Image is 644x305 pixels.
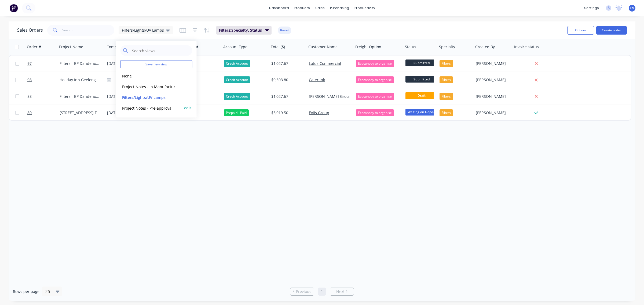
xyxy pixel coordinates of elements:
[290,289,314,294] a: Previous page
[440,109,453,116] div: Filters
[266,4,292,12] a: dashboard
[630,6,635,10] span: EM
[439,44,455,50] div: Specialty
[271,110,303,116] div: $3,019.50
[224,109,249,116] div: Prepaid - Paid
[120,60,192,68] button: Save new view
[62,25,115,36] input: Search...
[27,72,60,88] a: 98
[271,94,303,99] div: $1,027.67
[224,76,250,83] div: Credit Account
[309,110,329,115] a: Exiis Group
[223,44,247,50] div: Account Type
[224,60,250,67] div: Credit Account
[271,61,303,66] div: $1,027.67
[27,77,32,83] span: 98
[107,109,159,116] div: [DATE]
[476,77,509,83] div: [PERSON_NAME]
[27,61,32,66] span: 97
[476,94,509,99] div: [PERSON_NAME]
[405,59,438,66] span: Submitted
[17,28,43,33] h1: Sales Orders
[131,45,190,56] input: Search views
[60,61,101,66] div: Filters - BP Dandenong South
[288,288,356,296] ul: Pagination
[330,289,354,294] a: Next page
[440,60,453,67] div: Filters
[514,44,539,50] div: Invoice status
[308,44,338,50] div: Customer Name
[356,93,394,100] div: Ecocanopy to organise
[313,4,327,12] div: sales
[271,77,303,83] div: $9,303.80
[60,110,101,116] div: [STREET_ADDRESS] Filters
[440,76,453,83] div: Filters
[120,105,182,111] button: Project Notes - Pre-approval
[122,27,164,33] span: Filters/Lights/UV Lamps
[596,26,627,35] button: Create order
[27,55,60,72] a: 97
[318,288,326,296] a: Page 1 is your current page
[27,44,41,50] div: Order #
[440,93,453,100] div: Filters
[10,4,18,12] img: Factory
[309,94,370,99] a: [PERSON_NAME] Group Au Pty Ltd
[184,105,191,111] button: edit
[278,27,291,34] button: Reset
[355,44,381,50] div: Freight Option
[27,110,32,116] span: 80
[405,76,438,83] span: Submitted
[13,289,39,294] span: Rows per page
[120,94,182,100] button: Filters/Lights/UV Lamps
[27,94,32,99] span: 88
[356,60,394,67] div: Ecocanopy to organise
[309,61,341,66] a: Lotus Commercial
[224,93,250,100] div: Credit Account
[405,44,416,50] div: Status
[120,73,182,79] button: None
[107,44,137,50] div: Completion Date
[476,61,509,66] div: [PERSON_NAME]
[356,109,394,116] div: Ecocanopy to organise
[327,4,352,12] div: purchasing
[352,4,378,12] div: productivity
[216,26,272,35] button: Filters:Specialty, Status
[59,44,83,50] div: Project Name
[219,28,262,33] span: Filters: Specialty, Status
[296,289,311,294] span: Previous
[475,44,495,50] div: Created By
[567,26,594,35] button: Options
[476,110,509,116] div: [PERSON_NAME]
[60,94,101,99] div: Filters - BP Dandenong South
[107,93,159,100] div: [DATE]
[120,83,182,90] button: Project Notes - In Manufacture (Default)
[356,76,394,83] div: Ecocanopy to organise
[271,44,285,50] div: Total ($)
[405,109,438,116] span: Waiting on Depo...
[309,77,325,82] a: Caterlink
[336,289,345,294] span: Next
[27,105,60,121] a: 80
[107,60,159,67] div: [DATE]
[27,88,60,105] a: 88
[405,92,438,99] span: Draft
[292,4,313,12] div: products
[60,77,101,83] div: Holiday Inn Geelong - Filters
[581,4,602,12] div: settings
